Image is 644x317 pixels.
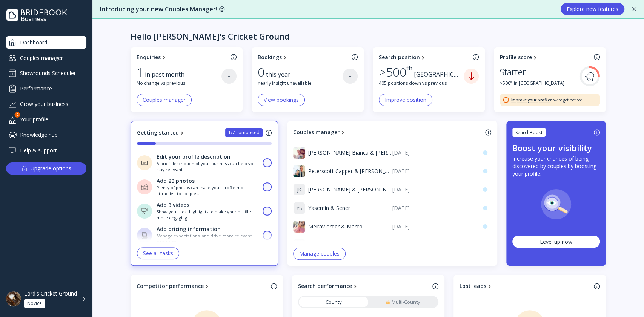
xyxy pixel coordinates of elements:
[266,70,295,79] div: this year
[392,241,473,249] div: [DATE]
[145,70,189,79] div: in past month
[157,153,231,161] div: Edit your profile description
[511,97,583,103] div: now to get noticed
[6,113,86,126] a: Your profile2
[6,129,86,141] a: Knowledge hub
[298,282,352,290] div: Search performance
[308,223,363,230] span: Meirav order & Marco
[500,54,532,61] div: Profile score
[6,144,86,156] a: Help & support
[27,300,42,306] div: Novice
[100,5,553,14] div: Introducing your new Couples Manager! 😍
[392,223,473,230] div: [DATE]
[386,299,420,306] div: Multi-County
[143,250,173,256] div: See all tasks
[308,186,392,193] span: [PERSON_NAME] & [PERSON_NAME]
[6,67,86,79] div: Showrounds Scheduler
[379,65,412,79] div: > 500
[6,113,86,126] div: Your profile
[511,97,550,103] a: Improve your profile
[137,80,221,86] div: No change vs previous
[15,112,20,118] div: 2
[31,163,71,174] div: Upgrade options
[561,3,624,15] button: Explore new features
[137,247,179,259] button: See all tasks
[308,149,392,156] span: [PERSON_NAME] Bianca & [PERSON_NAME]
[258,94,305,106] button: View bookings
[385,97,426,103] div: Improve position
[308,241,392,249] span: [PERSON_NAME] & [PERSON_NAME]
[293,147,305,159] img: dpr=2,fit=cover,g=face,w=32,h=32
[567,6,618,12] div: Explore new features
[379,94,432,106] button: Improve position
[299,297,368,307] a: County
[379,54,420,61] div: Search position
[293,165,305,177] img: dpr=2,fit=cover,g=face,w=32,h=32
[460,282,591,290] a: Lost leads
[512,142,592,153] div: Boost your visibility
[293,239,305,251] div: J J
[293,248,346,260] button: Manage couples
[379,54,470,61] a: Search position
[137,94,192,106] button: Couples manager
[258,54,282,61] div: Bookings
[258,80,343,86] div: Yearly insight unavailable
[500,54,591,61] a: Profile score
[157,177,195,185] div: Add 20 photos
[137,282,204,290] div: Competitor performance
[379,80,464,86] div: 405 positions down vs previous
[308,167,392,175] span: Peterscott Capper & [PERSON_NAME]
[293,184,305,196] div: J K
[137,129,179,136] div: Getting started
[512,155,600,178] div: Increase your chances of being discovered by couples by boosting your profile.
[392,149,473,156] div: [DATE]
[293,129,340,136] div: Couples manager
[143,97,186,103] div: Couples manager
[137,129,185,136] a: Getting started
[228,130,260,136] div: 1/7 completed
[298,282,429,290] a: Search performance
[293,202,305,214] div: Y S
[6,291,21,306] img: dpr=2,fit=cover,g=face,w=48,h=48
[512,236,600,248] button: Level up now
[6,36,86,49] a: Dashboard
[293,221,305,233] img: dpr=2,fit=cover,g=face,w=32,h=32
[258,54,349,61] a: Bookings
[157,225,221,233] div: Add pricing information
[514,80,564,86] span: in [GEOGRAPHIC_DATA]
[137,282,268,290] a: Competitor performance
[392,186,473,193] div: [DATE]
[540,238,572,245] div: Level up now
[157,201,189,209] div: Add 3 videos
[606,281,644,317] iframe: Chat Widget
[308,204,350,212] span: Yasemin & Sener
[500,65,526,79] div: Starter
[460,282,486,290] div: Lost leads
[6,82,86,95] div: Performance
[500,80,512,86] div: > 500
[6,162,86,175] button: Upgrade options
[157,161,258,172] div: A brief description of your business can help you stay relevant.
[258,65,264,79] div: 0
[157,233,258,245] div: Manage expectations, and drive more relevant enquiries.
[131,31,290,41] div: Hello [PERSON_NAME]'s Cricket Ground
[137,65,143,79] div: 1
[24,290,77,297] div: Lord's Cricket Ground
[157,185,258,196] div: Plenty of photos can make your profile more attractive to couples.
[6,98,86,110] a: Grow your business
[157,209,258,221] div: Show your best highlights to make your profile more engaging.
[392,167,473,175] div: [DATE]
[515,129,543,136] div: SearchBoost
[299,251,340,257] div: Manage couples
[6,52,86,64] a: Couples manager
[414,70,464,79] div: [GEOGRAPHIC_DATA]
[293,129,482,136] a: Couples manager
[137,54,161,61] div: Enquiries
[264,97,299,103] div: View bookings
